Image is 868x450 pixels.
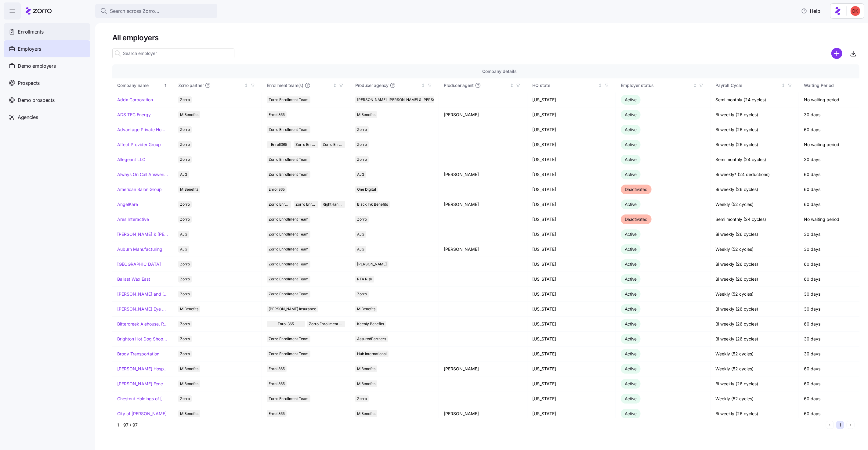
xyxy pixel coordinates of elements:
span: RTA Risk [357,276,372,283]
td: Bi weekly (26 cycles) [711,376,799,391]
td: [PERSON_NAME] [439,242,527,257]
span: Deactivated [625,217,648,222]
span: Zorro [357,216,367,223]
th: Producer agentNot sorted [439,78,527,92]
td: Weekly (52 cycles) [711,347,799,362]
span: Active [625,381,637,386]
span: Zorro [357,156,367,163]
span: Active [625,411,637,416]
span: MiBenefits [180,186,198,193]
a: [GEOGRAPHIC_DATA] [117,261,161,267]
a: Auburn Manufacturing [117,246,162,252]
span: Zorro [357,141,367,148]
span: Enroll365 [269,365,285,372]
td: [US_STATE] [527,197,616,212]
span: Deactivated [625,187,648,192]
td: Bi weekly (26 cycles) [711,406,799,421]
span: Active [625,276,637,282]
input: Search employer [112,49,234,58]
span: Zorro Enrollment Team [269,395,309,402]
span: Zorro [180,261,190,268]
td: Bi weekly (26 cycles) [711,227,799,242]
span: Zorro [357,395,367,402]
th: Zorro partnerNot sorted [173,78,262,92]
button: Previous page [826,421,834,429]
div: Sorted ascending [163,83,168,88]
span: [PERSON_NAME], [PERSON_NAME] & [PERSON_NAME] [357,96,452,103]
span: Producer agent [444,82,474,88]
span: Search across Zorro... [110,7,159,15]
td: [US_STATE] [527,302,616,317]
span: Zorro Enrollment Team [269,156,309,163]
span: Zorro [180,126,190,133]
td: Weekly (52 cycles) [711,362,799,376]
span: Employers [18,45,41,53]
a: Chestnut Holdings of [US_STATE] Inc [117,396,168,402]
span: MiBenefits [180,306,198,312]
span: Zorro Enrollment Team [269,231,309,238]
span: Zorro Enrollment Team [269,201,289,208]
span: Active [625,157,637,162]
td: Bi weekly (26 cycles) [711,257,799,272]
span: AJG [357,171,364,178]
a: [PERSON_NAME] & [PERSON_NAME]'s [117,231,168,237]
h1: All employers [112,33,859,42]
span: Active [625,336,637,341]
td: [US_STATE] [527,376,616,391]
td: [US_STATE] [527,152,616,167]
span: Active [625,321,637,326]
td: [PERSON_NAME] [439,362,527,376]
span: Zorro Enrollment Team [269,96,309,103]
a: [PERSON_NAME] and [PERSON_NAME]'s Furniture [117,291,168,297]
td: Bi weekly* (24 deductions) [711,167,799,182]
span: AJG [180,246,187,253]
span: Zorro Enrollment Team [269,351,309,357]
span: Zorro Enrollment Team [309,321,344,327]
td: [US_STATE] [527,227,616,242]
td: [US_STATE] [527,332,616,347]
span: Enroll365 [271,141,287,148]
span: Active [625,366,637,371]
a: [PERSON_NAME] Fence Company [117,381,168,387]
div: 1 - 97 / 97 [117,422,823,428]
span: Demo prospects [18,96,55,104]
div: Not sorted [598,83,602,88]
span: Zorro Enrollment Team [269,291,309,297]
span: Enrollments [18,28,43,36]
span: MiBenefits [357,380,375,387]
span: Prospects [18,79,40,87]
a: Brody Transportation [117,351,159,357]
a: Prospects [4,74,90,92]
th: Company nameSorted ascending [112,78,173,92]
span: Zorro [180,336,190,342]
a: Always On Call Answering Service [117,171,168,178]
td: Bi weekly (26 cycles) [711,302,799,317]
a: Demo employers [4,57,90,74]
td: [US_STATE] [527,167,616,182]
span: Active [625,172,637,177]
span: Keenly Benefits [357,321,384,327]
span: Active [625,291,637,297]
div: HQ state [532,82,597,89]
div: Not sorted [421,83,425,88]
div: Company name [117,82,162,89]
button: 1 [836,421,844,429]
div: Payroll Cycle [715,82,780,89]
td: [US_STATE] [527,92,616,107]
td: [US_STATE] [527,391,616,406]
span: [PERSON_NAME] [357,261,387,268]
a: Affect Provider Group [117,142,161,148]
span: Black Ink Benefits [357,201,388,208]
div: Not sorted [333,83,337,88]
th: Payroll CycleNot sorted [711,78,799,92]
th: HQ stateNot sorted [527,78,616,92]
div: Not sorted [244,83,248,88]
span: Active [625,127,637,132]
span: MiBenefits [180,365,198,372]
span: Zorro [180,321,190,327]
th: Producer agencyNot sorted [350,78,439,92]
span: Zorro [180,291,190,297]
th: Enrollment team(s)Not sorted [262,78,350,92]
span: Zorro Enrollment Experts [295,201,316,208]
span: Zorro Enrollment Team [269,276,309,283]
